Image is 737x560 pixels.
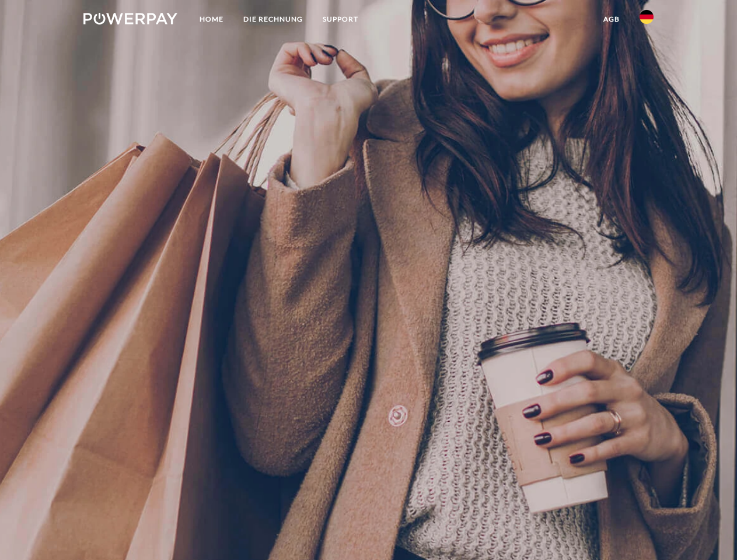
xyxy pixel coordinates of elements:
[233,9,313,30] a: DIE RECHNUNG
[83,13,177,24] img: logo-powerpay-white.svg
[593,9,630,30] a: agb
[640,10,654,24] img: de
[313,9,368,30] a: SUPPORT
[190,9,233,30] a: Home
